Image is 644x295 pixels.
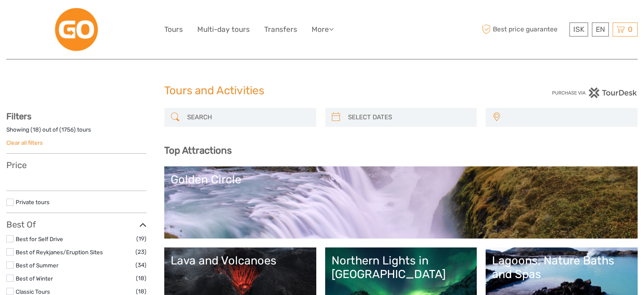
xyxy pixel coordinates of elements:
[53,6,100,53] img: 1096-1703b550-bf4e-4db5-bf57-08e43595299e_logo_big.jpg
[6,139,43,146] a: Clear all filters
[592,22,609,37] div: EN
[197,23,250,36] a: Multi-day tours
[312,23,334,36] a: More
[171,173,631,186] div: Golden Circle
[16,199,50,205] a: Private tours
[6,160,146,170] h3: Price
[6,111,31,121] strong: Filters
[264,23,297,36] a: Transfers
[16,275,53,282] a: Best of Winter
[164,23,183,36] a: Tours
[480,22,567,37] span: Best price guarantee
[345,110,473,125] input: SELECT DATES
[627,25,634,34] span: 0
[6,126,146,139] div: Showing ( ) out of ( ) tours
[171,173,631,232] a: Golden Circle
[171,254,310,267] div: Lava and Volcanoes
[136,273,146,283] span: (18)
[16,288,50,295] a: Classic Tours
[33,126,39,134] label: 18
[573,25,584,34] span: ISK
[16,249,103,256] a: Best of Reykjanes/Eruption Sites
[164,84,480,98] h1: Tours and Activities
[16,236,63,242] a: Best for Self Drive
[16,262,58,269] a: Best of Summer
[136,234,146,244] span: (19)
[332,254,471,281] div: Northern Lights in [GEOGRAPHIC_DATA]
[184,110,312,125] input: SEARCH
[6,219,146,230] h3: Best Of
[492,254,631,281] div: Lagoons, Nature Baths and Spas
[135,260,146,270] span: (34)
[164,145,232,156] b: Top Attractions
[61,126,74,134] label: 1756
[135,247,146,257] span: (23)
[552,87,638,98] img: PurchaseViaTourDesk.png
